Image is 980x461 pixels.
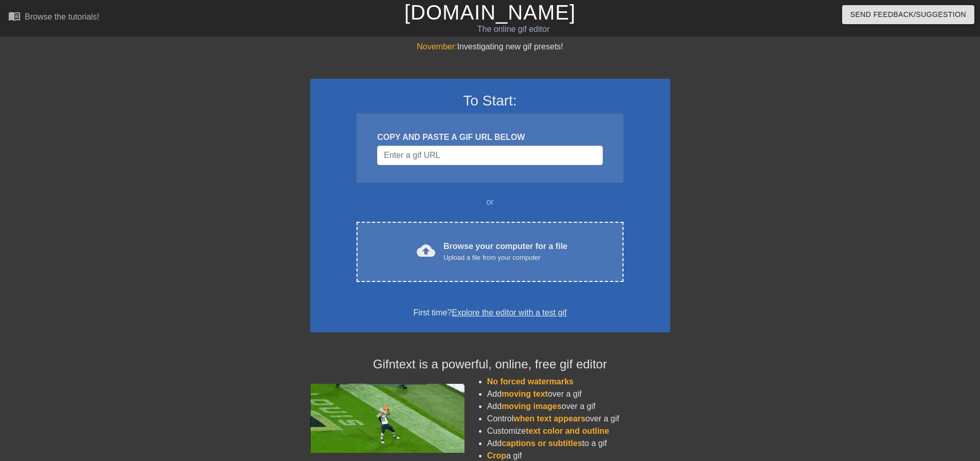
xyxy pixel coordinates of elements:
span: text color and outline [526,427,609,435]
span: captions or subtitles [502,439,582,448]
a: Browse the tutorials! [8,10,99,26]
li: Add over a gif [487,400,670,413]
span: when text appears [513,414,585,423]
span: No forced watermarks [487,377,574,386]
li: Customize [487,425,670,437]
div: First time? [324,307,657,319]
span: moving images [502,402,561,411]
h4: Gifntext is a powerful, online, free gif editor [310,357,670,372]
div: COPY AND PASTE A GIF URL BELOW [377,131,602,144]
span: moving text [502,389,548,398]
a: [DOMAIN_NAME] [404,1,576,24]
span: November: [417,42,457,51]
div: Browse the tutorials! [25,12,99,21]
span: menu_book [8,10,21,22]
span: Crop [487,451,506,460]
span: cloud_upload [417,241,435,260]
button: Send Feedback/Suggestion [842,5,974,24]
a: Explore the editor with a test gif [452,308,566,317]
li: Control over a gif [487,413,670,425]
div: Investigating new gif presets! [310,41,670,53]
div: Browse your computer for a file [443,240,567,263]
div: Upload a file from your computer [443,253,567,263]
li: Add to a gif [487,437,670,450]
h3: To Start: [324,92,657,110]
span: Send Feedback/Suggestion [850,8,966,21]
li: Add over a gif [487,388,670,400]
div: or [337,196,644,208]
div: The online gif editor [332,23,695,36]
input: Username [377,146,602,165]
img: football_small.gif [310,384,465,453]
